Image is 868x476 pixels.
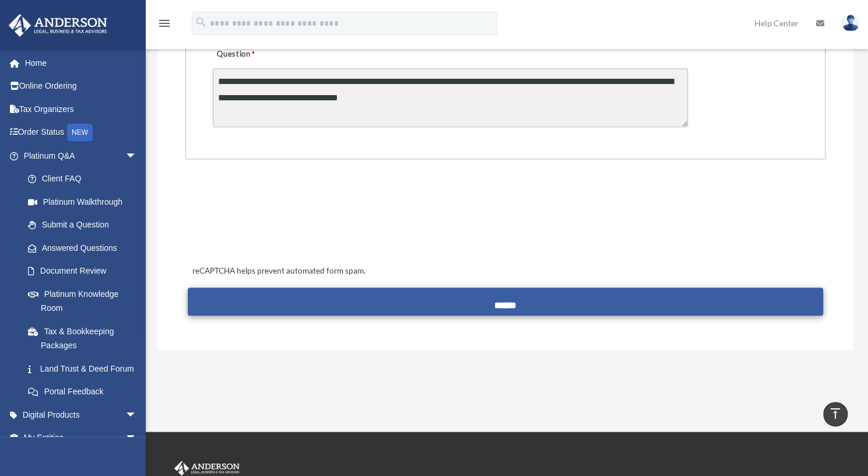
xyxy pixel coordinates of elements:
a: Digital Productsarrow_drop_down [8,403,154,426]
span: arrow_drop_down [125,426,149,450]
a: Land Trust & Deed Forum [16,357,154,380]
img: Anderson Advisors Platinum Portal [172,461,242,476]
a: Platinum Q&Aarrow_drop_down [8,144,154,167]
a: Online Ordering [8,75,154,98]
a: Tax & Bookkeeping Packages [16,320,154,357]
a: vertical_align_top [823,402,848,426]
a: Answered Questions [16,236,154,260]
a: My Entitiesarrow_drop_down [8,426,154,450]
a: menu [157,20,171,30]
a: Client FAQ [16,167,154,191]
i: vertical_align_top [828,407,842,421]
a: Platinum Knowledge Room [16,282,154,320]
div: reCAPTCHA helps prevent automated form spam. [188,264,824,278]
a: Order StatusNEW [8,121,154,145]
img: Anderson Advisors Platinum Portal [5,14,111,37]
i: menu [157,16,171,30]
div: NEW [67,124,93,141]
label: Question [213,47,303,63]
a: Tax Organizers [8,97,154,121]
span: arrow_drop_down [125,144,149,168]
a: Platinum Walkthrough [16,190,154,213]
span: arrow_drop_down [125,403,149,427]
img: User Pic [842,15,859,32]
a: Submit a Question [16,213,149,237]
a: Portal Feedback [16,380,154,404]
a: Home [8,51,154,75]
iframe: reCAPTCHA [189,195,366,241]
i: search [195,16,208,29]
a: Document Review [16,260,154,283]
